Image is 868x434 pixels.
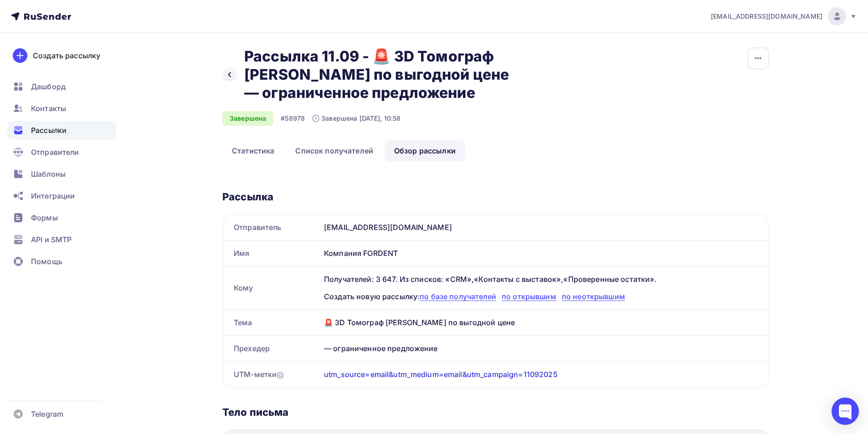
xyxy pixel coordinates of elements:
h2: Рассылка 11.09 - 🚨 3D Томограф [PERSON_NAME] по выгодной цене — ограниченное предложение [244,47,519,102]
div: Завершена [DATE], 10:58 [312,114,401,123]
span: Оснащение [181,55,217,63]
div: Имя [223,240,320,266]
span: [EMAIL_ADDRESS][DOMAIN_NAME] [711,12,822,21]
img: Компания FORDENT [32,23,125,37]
a: Оснащение [164,46,235,72]
div: Прехедер [223,336,320,361]
div: Создать рассылку [33,50,100,61]
div: #58978 [281,114,305,123]
div: [EMAIL_ADDRESS][DOMAIN_NAME] [320,214,769,240]
div: Получателей: 3 647. Из списков: «CRM»,«Контакты с выставок»,«Проверенные остатки». [324,274,758,285]
a: Статистика [222,140,284,161]
a: Отправители [7,143,116,161]
a: Шаблоны [7,165,116,183]
div: Создать новую рассылку: [324,291,758,302]
table: Telegram icon [265,23,279,37]
table: YouTube icon [282,23,296,37]
a: Комплекты [93,46,164,72]
div: Рассылка [222,190,769,203]
span: Отправители [31,147,79,158]
span: по открывшим [502,292,556,301]
a: Дашборд [7,77,116,96]
span: Рассылки [31,125,67,136]
img: 3D Томограф Castellini по выгодной цен [23,72,305,343]
span: Шаблоны [31,168,66,179]
div: Тема [223,310,320,335]
a: [EMAIL_ADDRESS][DOMAIN_NAME] [711,7,857,26]
span: Помощь [31,256,62,267]
span: Контакты [31,103,66,114]
span: Акции [260,55,280,63]
span: Telegram [31,408,63,419]
img: YouTube [282,23,296,37]
div: utm_source=email&utm_medium=email&utm_campaign=11092025 [324,369,558,380]
div: social [143,23,296,37]
span: по неоткрывшим [562,292,625,301]
span: по базе получателей [420,292,496,301]
a: Формы [7,209,116,227]
span: Формы [31,212,58,223]
a: Акции [235,46,305,72]
div: Кому [223,266,320,309]
a: Рассылки [7,121,116,139]
a: Контакты [7,99,116,117]
a: Список получателей [286,140,383,161]
div: — ограниченное предложение [320,336,769,361]
div: Завершена [222,111,273,126]
img: Telegram [265,23,279,37]
span: Интеграции [31,190,75,201]
a: Обзор рассылки [385,140,465,161]
div: Отправитель [223,214,320,240]
span: Дашборд [31,81,66,92]
div: UTM-метки [234,369,284,380]
div: Компания FORDENT [320,240,769,266]
div: 🚨 3D Томограф [PERSON_NAME] по выгодной цене [320,310,769,335]
span: API и SMTP [31,234,72,245]
div: Тело письма [222,406,769,419]
a: Товары [23,46,93,72]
